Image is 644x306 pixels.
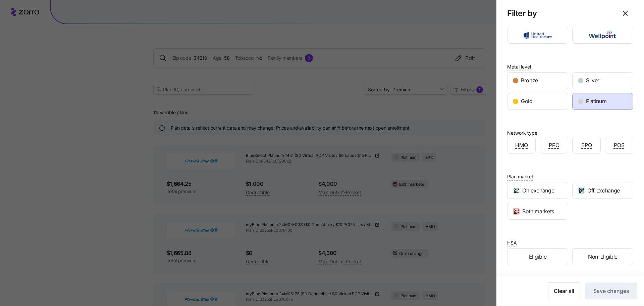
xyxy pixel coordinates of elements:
h1: Filter by [507,8,537,18]
span: Eligible [529,253,546,261]
span: Gold [521,97,533,105]
span: Plan market [507,173,533,180]
span: Non-eligible [588,253,618,261]
span: Save changes [593,287,629,295]
span: Metal level [507,63,531,70]
span: On exchange [522,186,554,195]
div: Network type [507,129,537,137]
span: HMO [515,141,528,149]
span: Bronze [521,76,538,85]
span: PPO [549,141,559,149]
span: Both markets [522,207,554,216]
button: Save changes [585,282,637,299]
span: Silver [586,76,599,85]
span: HSA [507,239,517,246]
span: Clear all [554,287,574,295]
span: Platinum [586,97,606,105]
span: Off exchange [587,186,620,195]
span: EPO [581,141,592,149]
img: Wellpoint [578,29,628,42]
button: Clear all [548,282,580,299]
span: POS [614,141,625,149]
img: UnitedHealthcare [513,29,562,42]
